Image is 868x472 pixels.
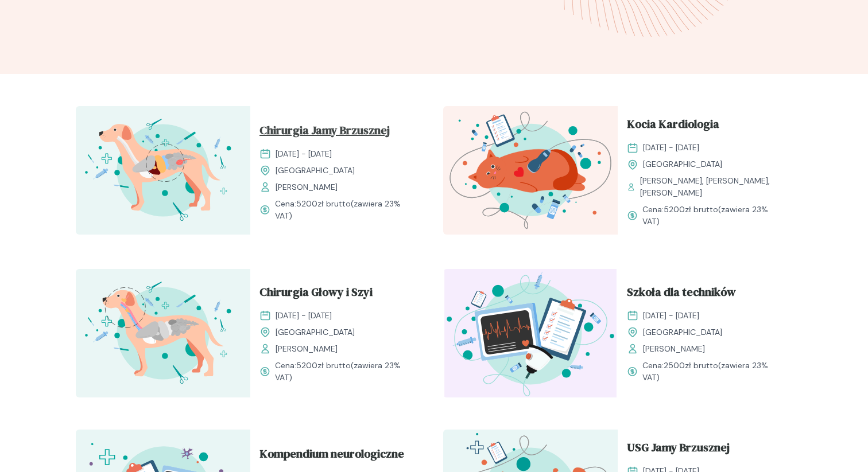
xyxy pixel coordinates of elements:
a: Chirurgia Głowy i Szyi [259,283,416,305]
span: Szkoła dla techników [627,283,736,305]
span: [GEOGRAPHIC_DATA] [276,326,355,338]
span: 5200 zł brutto [296,360,351,370]
span: Cena: (zawiera 23% VAT) [642,204,783,228]
span: Kocia Kardiologia [627,115,719,137]
span: 5200 zł brutto [664,204,718,214]
img: Z2B_FZbqstJ98k08_Technicy_T.svg [443,269,618,397]
span: [GEOGRAPHIC_DATA] [276,165,355,177]
span: Kompendium neurologiczne [259,445,404,467]
span: [PERSON_NAME] [276,343,338,355]
span: [PERSON_NAME] [643,343,705,355]
a: USG Jamy Brzusznej [627,439,783,461]
span: [PERSON_NAME] [276,181,338,193]
span: [GEOGRAPHIC_DATA] [643,158,722,170]
span: Cena: (zawiera 23% VAT) [275,198,416,222]
img: ZqFXfB5LeNNTxeHy_ChiruGS_T.svg [76,269,250,397]
img: aHfRokMqNJQqH-fc_ChiruJB_T.svg [76,106,250,235]
span: [DATE] - [DATE] [643,310,699,322]
a: Kompendium neurologiczne [259,445,416,467]
span: Chirurgia Głowy i Szyi [259,283,373,305]
span: [PERSON_NAME], [PERSON_NAME], [PERSON_NAME] [640,175,783,199]
span: Chirurgia Jamy Brzusznej [259,122,390,143]
a: Kocia Kardiologia [627,115,783,137]
span: Cena: (zawiera 23% VAT) [275,360,416,384]
span: Cena: (zawiera 23% VAT) [642,360,783,384]
a: Szkoła dla techników [627,283,783,305]
span: [GEOGRAPHIC_DATA] [643,326,722,338]
span: USG Jamy Brzusznej [627,439,730,461]
span: 5200 zł brutto [296,198,351,209]
span: [DATE] - [DATE] [276,148,332,160]
span: [DATE] - [DATE] [276,310,332,322]
span: [DATE] - [DATE] [643,142,699,154]
img: aHfXlEMqNJQqH-jZ_KociaKardio_T.svg [443,106,618,235]
a: Chirurgia Jamy Brzusznej [259,122,416,143]
span: 2500 zł brutto [664,360,718,370]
